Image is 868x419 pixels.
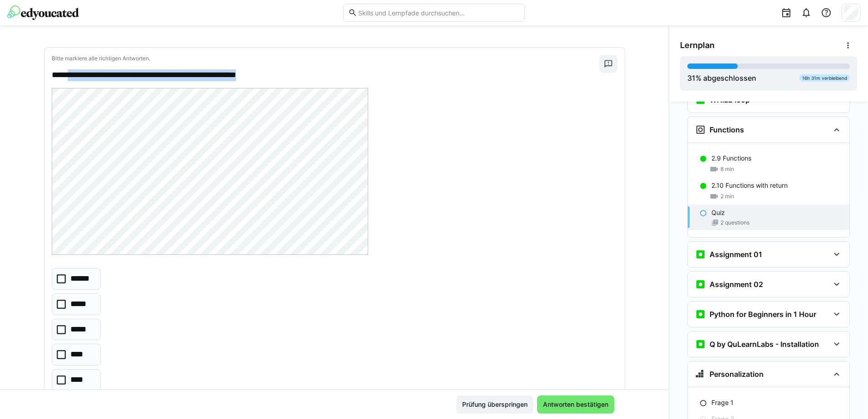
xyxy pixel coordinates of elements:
[711,398,734,407] p: Frage 1
[710,370,764,379] h3: Personalization
[710,125,744,134] h3: Functions
[710,280,763,289] h3: Assignment 02
[710,250,762,259] h3: Assignment 01
[461,400,529,409] span: Prüfung überspringen
[710,310,816,319] h3: Python for Beginners in 1 Hour
[720,219,750,226] span: 2 questions
[680,40,715,50] span: Lernplan
[542,400,610,409] span: Antworten bestätigen
[711,208,725,217] p: Quiz
[456,395,533,414] button: Prüfung überspringen
[711,154,751,163] p: 2.9 Functions
[720,193,734,200] span: 2 min
[687,73,695,83] span: 31
[799,74,850,82] div: 16h 31m verbleibend
[537,395,614,414] button: Antworten bestätigen
[710,340,819,349] h3: Q by QuLearnLabs - Installation
[52,55,599,62] p: Bitte markiere alle richtigen Antworten.
[357,9,520,17] input: Skills und Lernpfade durchsuchen…
[711,181,788,190] p: 2.10 Functions with return
[687,73,756,83] div: % abgeschlossen
[720,166,734,173] span: 8 min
